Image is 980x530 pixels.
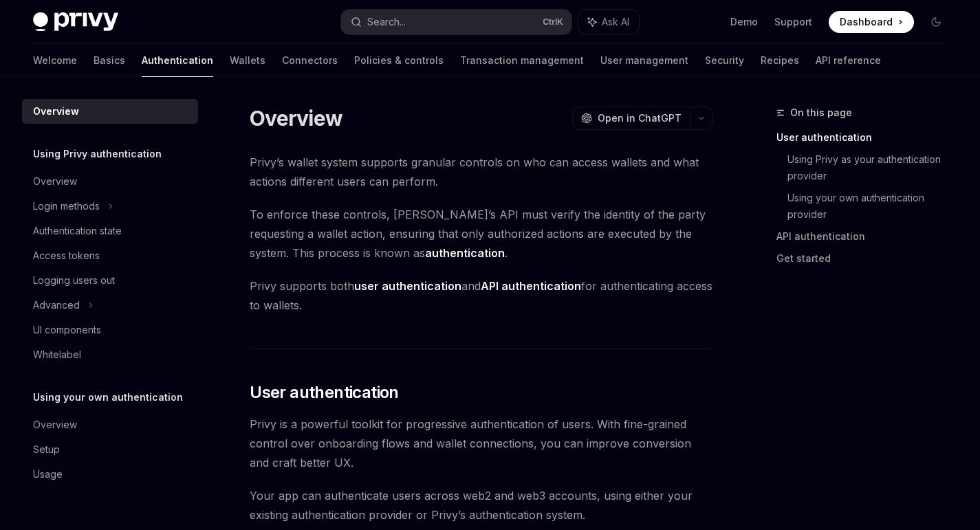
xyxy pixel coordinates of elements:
a: User management [600,44,688,77]
span: Privy’s wallet system supports granular controls on who can access wallets and what actions diffe... [250,153,713,191]
span: Privy supports both and for authenticating access to wallets. [250,276,713,315]
div: Overview [33,103,79,120]
button: Open in ChatGPT [572,107,690,130]
a: Whitelabel [22,342,198,367]
a: Get started [776,247,958,269]
strong: authentication [425,246,505,260]
div: Setup [33,441,60,458]
a: Policies & controls [354,44,444,77]
a: Transaction management [460,44,584,77]
a: Security [705,44,744,77]
a: Access tokens [22,243,198,268]
a: User authentication [776,126,958,148]
div: Logging users out [33,272,115,289]
span: Your app can authenticate users across web2 and web3 accounts, using either your existing authent... [250,486,713,525]
span: On this page [790,104,852,121]
div: Authentication state [33,223,122,239]
a: Recipes [761,44,799,77]
a: Overview [22,99,198,124]
a: Dashboard [829,11,914,33]
a: API reference [816,44,881,77]
button: Ask AI [578,10,639,34]
a: UI components [22,318,198,342]
a: Welcome [33,44,77,77]
a: Setup [22,437,198,462]
a: Overview [22,412,198,437]
span: To enforce these controls, [PERSON_NAME]’s API must verify the identity of the party requesting a... [250,205,713,263]
span: Privy is a powerful toolkit for progressive authentication of users. With fine-grained control ov... [250,415,713,472]
a: Connectors [282,44,338,77]
a: Using your own authentication provider [787,187,958,225]
strong: API authentication [481,279,581,293]
a: Authentication state [22,219,198,243]
span: Dashboard [840,15,893,29]
span: User authentication [250,382,399,404]
h5: Using your own authentication [33,389,183,406]
div: UI components [33,322,101,338]
div: Login methods [33,198,100,214]
strong: user authentication [354,279,461,293]
h1: Overview [250,106,342,131]
h5: Using Privy authentication [33,146,162,162]
div: Access tokens [33,247,100,264]
button: Toggle dark mode [925,11,947,33]
img: dark logo [33,12,118,32]
a: Wallets [230,44,265,77]
a: Logging users out [22,268,198,293]
span: Ctrl K [543,16,563,27]
div: Advanced [33,297,80,313]
div: Usage [33,466,63,483]
a: Usage [22,462,198,487]
a: Basics [94,44,125,77]
div: Whitelabel [33,346,81,363]
a: Support [774,15,812,29]
div: Overview [33,173,77,190]
a: API authentication [776,225,958,247]
div: Overview [33,417,77,433]
button: Search...CtrlK [341,10,571,34]
a: Using Privy as your authentication provider [787,148,958,187]
span: Ask AI [602,15,629,29]
div: Search... [367,14,406,30]
span: Open in ChatGPT [598,111,682,125]
a: Demo [730,15,758,29]
a: Overview [22,169,198,194]
a: Authentication [142,44,213,77]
